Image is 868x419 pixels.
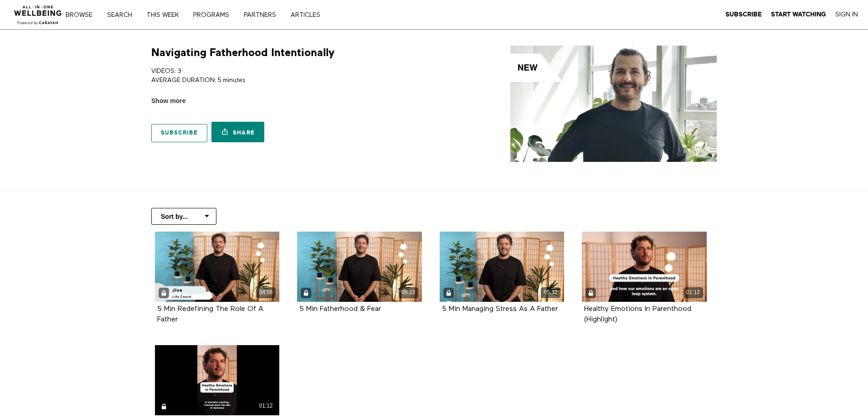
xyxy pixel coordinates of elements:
a: Search [104,12,142,18]
a: Sign In [835,10,858,19]
a: PARTNERS [241,12,286,18]
div: 04:56 [256,287,276,298]
a: 5 Min Managing Stress As A Father [442,305,558,312]
strong: Start Watching [771,11,826,18]
strong: 5 Min Fatherhood & Fear [299,305,381,313]
a: 5 Min Fatherhood & Fear 05:23 [297,232,422,302]
strong: Subscribe [725,11,762,18]
div: 01:12 [256,401,276,411]
div: 05:32 [541,287,560,298]
nav: Primary [72,10,339,19]
a: Start Watching [771,10,826,19]
a: THIS WEEK [144,12,188,18]
h1: Navigating Fatherhood Intentionally [151,46,334,60]
strong: 5 Min Managing Stress As A Father [442,305,558,313]
a: Healthy Emotions In Parenthood (Highlight) [584,305,691,323]
strong: Healthy Emotions In Parenthood (Highlight) [584,305,691,323]
a: 5 Min Fatherhood & Fear [299,305,381,312]
img: Navigating Fatherhood Intentionally [510,46,717,162]
a: Subscribe [151,124,207,142]
div: 05:23 [399,287,418,298]
a: Healthy Emotions In Parenthood (Highlight 9x16) 01:12 [155,345,280,415]
a: 5 Min Managing Stress As A Father 05:32 [440,232,565,302]
a: Subscribe [725,10,762,19]
a: 5 Min Redefining The Role Of A Father 04:56 [155,232,280,302]
a: PROGRAMS [190,12,239,18]
a: Healthy Emotions In Parenthood (Highlight) 01:12 [582,232,707,302]
span: Show more [151,96,185,106]
a: Browse [62,12,102,18]
p: VIDEOS: 3 AVERAGE DURATION: 5 minutes [151,67,431,85]
div: 01:12 [683,287,703,298]
a: ARTICLES [288,12,330,18]
a: 5 Min Redefining The Role Of A Father [157,305,263,323]
a: Share [211,122,264,142]
strong: 5 Min Redefining The Role Of A Father [157,305,263,323]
